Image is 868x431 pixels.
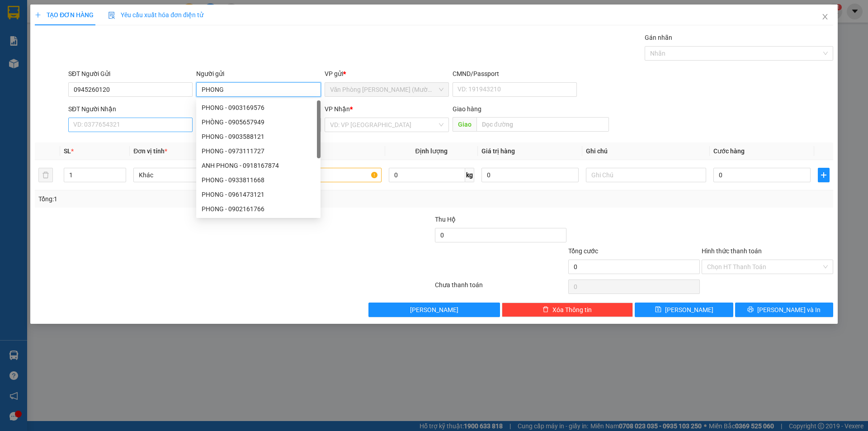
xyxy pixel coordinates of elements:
span: [PERSON_NAME] [410,305,458,315]
div: PHONG - 0902161766 [202,204,315,214]
span: Tổng cước [568,247,598,255]
div: Tổng: 1 [38,194,335,204]
span: VP Nhận [325,105,350,113]
button: save[PERSON_NAME] [635,303,733,317]
span: Văn Phòng Trần Phú (Mường Thanh) [330,83,443,96]
div: SĐT Người Gửi [68,69,193,79]
div: PHONG - 0961473121 [202,189,315,199]
div: ANH PHONG - 0918167874 [202,161,315,171]
span: Xóa Thông tin [552,305,592,315]
label: Gán nhãn [645,34,672,41]
div: PHONG - 0933811668 [202,175,315,185]
div: PHONG - 0902161766 [196,202,321,216]
button: deleteXóa Thông tin [502,303,633,317]
div: PHONG - 0973111727 [202,146,315,156]
div: PHONG - 0933811668 [196,173,321,187]
div: CMND/Passport [453,69,577,79]
div: PHONG - 0903588121 [202,132,315,142]
div: PHÒNG - 0905657949 [196,115,321,129]
input: Dọc đường [476,117,609,132]
div: PHONG - 0973111727 [196,144,321,158]
th: Ghi chú [582,142,710,160]
span: Đơn vị tính [133,147,167,155]
span: Định lượng [415,147,448,155]
div: Chưa thanh toán [434,280,567,296]
span: kg [465,168,474,182]
span: [PERSON_NAME] [665,305,713,315]
span: delete [542,306,549,313]
span: Giao hàng [453,105,481,113]
div: SĐT Người Nhận [68,104,193,114]
span: plus [818,171,829,179]
span: [PERSON_NAME] và In [757,305,821,315]
div: PHONG - 0903169576 [202,103,315,113]
span: Giá trị hàng [481,147,515,155]
input: Ghi Chú [586,168,706,182]
button: [PERSON_NAME] [368,303,500,317]
button: delete [38,168,53,182]
div: PHONG - 0903169576 [196,100,321,115]
span: SL [64,147,71,155]
span: save [655,306,661,313]
div: ANH PHONG - 0918167874 [196,158,321,173]
span: printer [747,306,754,313]
span: close [821,13,829,20]
label: Hình thức thanh toán [702,247,762,255]
span: TẠO ĐƠN HÀNG [35,11,94,19]
div: PHÒNG - 0905657949 [202,117,315,127]
button: plus [818,168,830,182]
div: VP gửi [325,69,449,79]
button: Close [812,5,838,30]
button: printer[PERSON_NAME] và In [735,303,833,317]
span: Yêu cầu xuất hóa đơn điện tử [108,11,203,19]
span: Thu Hộ [435,216,456,223]
span: Cước hàng [713,147,745,155]
div: PHONG - 0903588121 [196,129,321,144]
div: PHONG - 0961473121 [196,187,321,202]
input: 0 [481,168,579,182]
span: plus [35,12,41,18]
input: VD: Bàn, Ghế [261,168,381,182]
span: Giao [453,117,476,132]
div: Người gửi [196,69,321,79]
img: icon [108,12,115,19]
span: Khác [139,168,248,182]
